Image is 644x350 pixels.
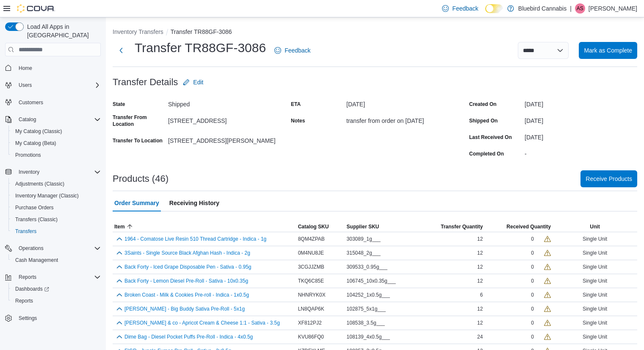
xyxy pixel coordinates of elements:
[553,318,637,328] div: Single Unit
[477,306,483,312] span: 12
[19,65,32,72] span: Home
[285,46,310,55] span: Feedback
[469,117,498,124] label: Shipped On
[15,181,64,187] span: Adjustments (Classic)
[525,131,637,141] div: [DATE]
[15,192,79,199] span: Inventory Manager (Classic)
[15,297,33,304] span: Reports
[180,74,207,91] button: Edit
[2,312,104,324] button: Settings
[531,264,534,270] div: 0
[298,306,324,312] span: LN8QAP6K
[518,3,567,14] p: Bluebird Cannabis
[590,223,600,230] span: Unit
[2,96,104,108] button: Customers
[477,333,483,340] span: 24
[168,134,281,144] div: [STREET_ADDRESS][PERSON_NAME]
[291,117,305,124] label: Notes
[8,137,104,149] button: My Catalog (Beta)
[24,22,101,39] span: Load All Apps in [GEOGRAPHIC_DATA]
[8,149,104,161] button: Promotions
[477,250,483,256] span: 12
[586,175,632,183] span: Receive Products
[2,271,104,283] button: Reports
[298,236,325,242] span: 8QM4ZPAB
[346,97,459,108] div: [DATE]
[19,274,36,281] span: Reports
[12,255,101,265] span: Cash Management
[298,264,324,270] span: 3CGJJZMB
[113,222,296,232] button: Item
[113,28,163,35] button: Inventory Transfers
[114,223,125,230] span: Item
[553,248,637,258] div: Single Unit
[124,292,249,298] button: Broken Coast - Milk & Cookies Pre-roll - Indica - 1x0.5g
[570,3,572,14] p: |
[12,191,101,201] span: Inventory Manager (Classic)
[113,174,169,184] h3: Products (46)
[347,236,381,242] span: 303089_1g___
[15,114,39,125] button: Catalog
[8,295,104,307] button: Reports
[15,62,101,73] span: Home
[469,134,512,141] label: Last Received On
[5,58,101,346] nav: Complex example
[12,203,101,213] span: Purchase Orders
[553,276,637,286] div: Single Unit
[531,236,534,242] div: 0
[12,226,40,236] a: Transfers
[15,313,101,323] span: Settings
[531,278,534,284] div: 0
[171,28,232,35] button: Transfer TR88GF-3086
[2,114,104,125] button: Catalog
[135,39,266,56] h1: Transfer TR88GF-3086
[553,290,637,300] div: Single Unit
[8,225,104,237] button: Transfers
[477,278,483,284] span: 12
[168,97,281,108] div: Shipped
[12,126,101,136] span: My Catalog (Classic)
[15,216,58,223] span: Transfers (Classic)
[17,4,55,13] img: Cova
[452,4,478,13] span: Feedback
[553,222,637,232] button: Unit
[15,80,35,90] button: Users
[298,250,324,256] span: 0M4NU8JE
[347,250,381,256] span: 315048_2g___
[124,278,248,284] button: Back Forty - Lemon Diesel Pre-Roll - Sativa - 10x0.35g
[577,3,583,14] span: AS
[298,319,322,326] span: XF812PJ2
[113,137,163,144] label: Transfer To Location
[346,114,459,124] div: transfer from order on [DATE]
[347,292,390,298] span: 104252_1x0.5g___
[113,28,637,38] nav: An example of EuiBreadcrumbs
[553,262,637,272] div: Single Unit
[168,114,281,124] div: [STREET_ADDRESS]
[553,332,637,342] div: Single Unit
[477,264,483,270] span: 12
[347,264,388,270] span: 309533_0.95g___
[347,319,385,326] span: 108538_3.5g___
[15,243,47,253] button: Operations
[12,150,44,160] a: Promotions
[15,257,58,264] span: Cash Management
[15,114,101,125] span: Catalog
[298,292,326,298] span: NHNRYK0X
[8,214,104,225] button: Transfers (Classic)
[15,204,54,211] span: Purchase Orders
[525,97,637,108] div: [DATE]
[19,169,39,175] span: Inventory
[506,223,551,230] span: Received Quantity
[15,97,47,108] a: Customers
[15,313,40,323] a: Settings
[15,128,62,135] span: My Catalog (Classic)
[12,214,61,225] a: Transfers (Classic)
[12,226,101,236] span: Transfers
[531,250,534,256] div: 0
[525,147,637,157] div: -
[15,140,56,147] span: My Catalog (Beta)
[15,167,43,177] button: Inventory
[15,272,101,282] span: Reports
[347,223,379,230] span: Supplier SKU
[12,284,53,294] a: Dashboards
